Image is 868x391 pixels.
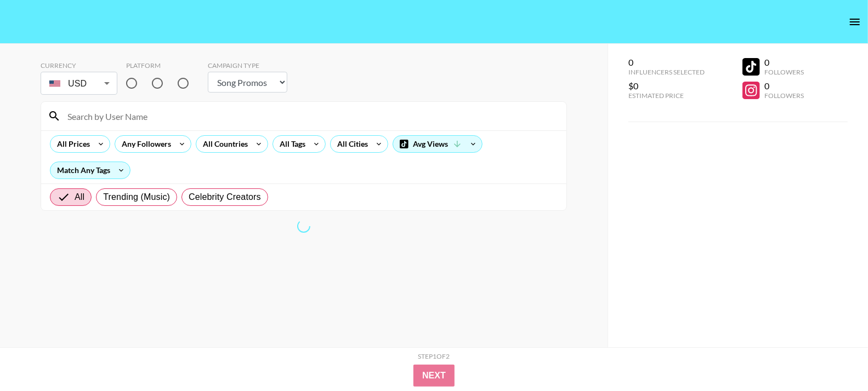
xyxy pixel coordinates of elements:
div: Any Followers [115,136,173,152]
div: All Tags [273,136,308,152]
span: All [75,191,84,204]
div: All Prices [50,136,92,152]
div: Avg Views [393,136,482,152]
img: YouTube [230,74,247,92]
input: Search by User Name [61,107,560,125]
img: Grail Talent [9,8,118,34]
button: open drawer [844,11,866,33]
div: 0 [628,57,705,68]
div: Step 1 of 2 [418,352,450,360]
div: Estimated Price [628,91,705,100]
div: All Countries [196,136,250,152]
div: All Cities [331,136,370,152]
div: Currency [41,61,117,70]
div: Platform [126,61,256,70]
span: Celebrity Creators [189,191,261,204]
div: USD [43,74,115,93]
div: Followers [764,68,804,76]
div: 0 [764,81,804,91]
button: Next [413,365,455,387]
span: Refreshing bookers, clients, countries, tags, cities, talent, talent... [294,217,313,235]
img: Instagram [186,74,204,92]
div: Followers [764,91,804,100]
div: 0 [764,57,804,68]
div: $0 [628,81,705,91]
div: Influencers Selected [628,68,705,76]
span: Trending (Music) [103,191,170,204]
img: TikTok [143,74,161,92]
div: Match Any Tags [50,162,130,179]
div: Campaign Type [260,61,340,70]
